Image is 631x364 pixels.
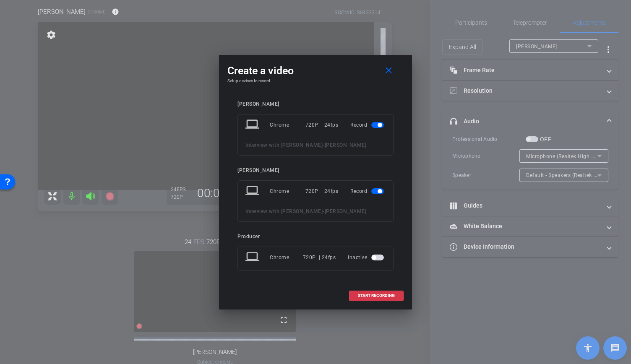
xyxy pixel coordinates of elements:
[350,184,386,199] div: Record
[350,117,386,133] div: Record
[325,142,367,148] span: [PERSON_NAME]
[237,167,394,174] div: [PERSON_NAME]
[270,250,303,265] div: Chrome
[245,142,323,148] span: Interview with [PERSON_NAME]
[325,208,367,214] span: [PERSON_NAME]
[303,250,336,265] div: 720P | 24fps
[348,250,386,265] div: Inactive
[237,234,394,240] div: Producer
[270,184,305,199] div: Chrome
[349,291,404,301] button: START RECORDING
[245,184,261,199] mat-icon: laptop
[245,117,261,133] mat-icon: laptop
[227,78,404,83] h4: Setup devices to record
[383,65,394,76] mat-icon: close
[305,117,339,133] div: 720P | 24fps
[323,142,325,148] span: -
[245,208,323,214] span: Interview with [PERSON_NAME]
[305,184,339,199] div: 720P | 24fps
[270,117,305,133] div: Chrome
[358,294,395,298] span: START RECORDING
[323,208,325,214] span: -
[237,101,394,107] div: [PERSON_NAME]
[245,250,261,265] mat-icon: laptop
[227,63,404,78] div: Create a video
